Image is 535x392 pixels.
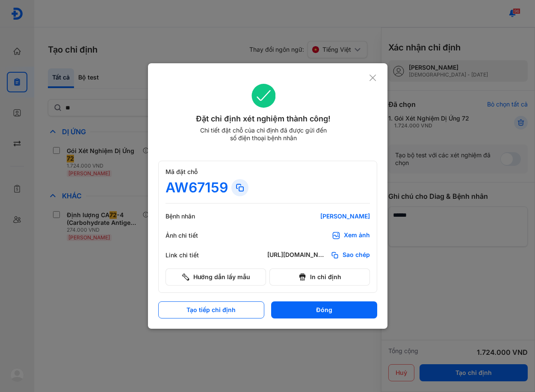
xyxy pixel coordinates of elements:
button: Tạo tiếp chỉ định [158,301,264,318]
div: Link chi tiết [166,251,217,259]
button: In chỉ định [269,268,370,286]
button: Hướng dẫn lấy mẫu [166,268,266,286]
div: [PERSON_NAME] [267,212,370,220]
div: Mã đặt chỗ [166,168,370,176]
div: Bệnh nhân [166,212,217,220]
div: Xem ảnh [344,231,370,240]
div: Đặt chỉ định xét nghiệm thành công! [158,113,369,125]
div: Chi tiết đặt chỗ của chỉ định đã được gửi đến số điện thoại bệnh nhân [196,127,331,142]
div: [URL][DOMAIN_NAME] [267,251,327,259]
div: AW67159 [166,179,228,196]
div: Ảnh chi tiết [166,232,217,239]
span: Sao chép [343,251,370,259]
button: Đóng [271,301,377,318]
